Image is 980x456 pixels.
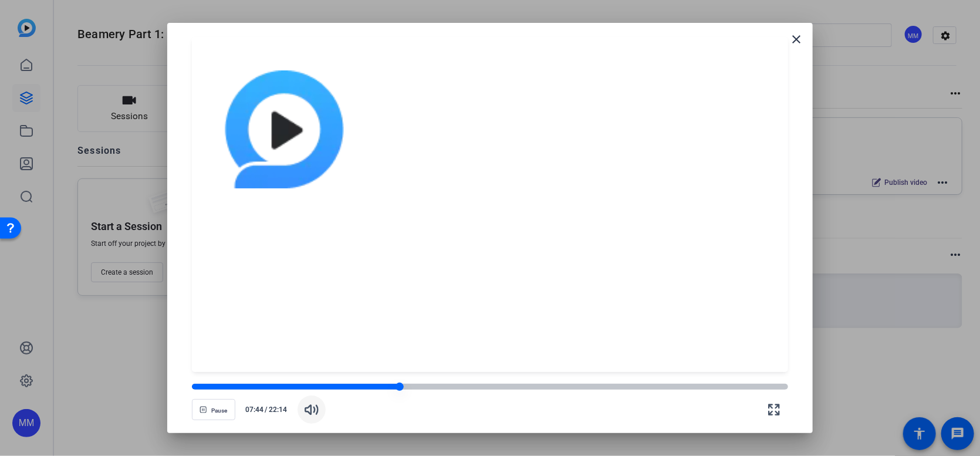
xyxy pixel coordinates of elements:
[789,32,803,46] mat-icon: close
[192,399,235,420] button: Pause
[240,404,264,415] span: 07:44
[211,407,227,414] span: Pause
[760,396,788,424] button: Fullscreen
[269,404,293,415] span: 22:14
[298,396,326,424] button: Mute
[240,404,293,415] div: /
